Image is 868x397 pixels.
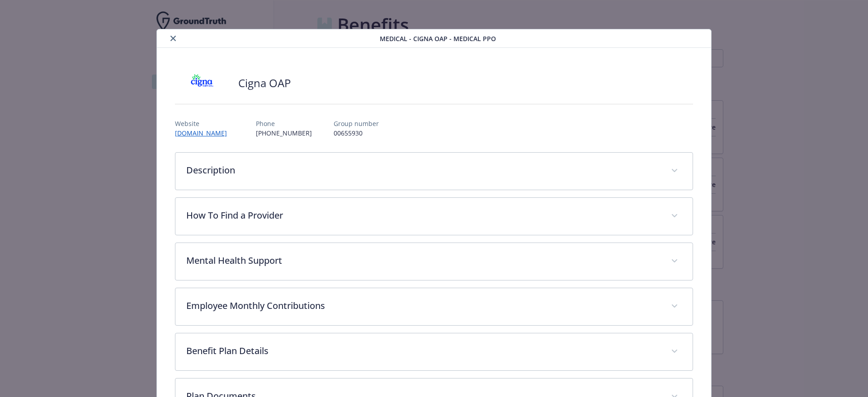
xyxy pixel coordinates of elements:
a: [DOMAIN_NAME] [175,129,234,137]
p: Phone [256,119,312,128]
div: Benefit Plan Details [175,333,693,370]
p: Website [175,119,234,128]
p: Group number [334,119,379,128]
div: Employee Monthly Contributions [175,288,693,325]
span: Medical - Cigna OAP - Medical PPO [380,34,496,43]
p: Benefit Plan Details [186,344,660,358]
h2: Cigna OAP [238,75,291,91]
button: close [168,33,179,44]
p: Mental Health Support [186,254,660,267]
p: Description [186,163,660,177]
div: Mental Health Support [175,243,693,280]
div: Description [175,153,693,190]
p: [PHONE_NUMBER] [256,128,312,138]
p: 00655930 [334,128,379,138]
div: How To Find a Provider [175,198,693,235]
img: CIGNA [175,70,229,97]
p: How To Find a Provider [186,209,660,222]
p: Employee Monthly Contributions [186,299,660,313]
